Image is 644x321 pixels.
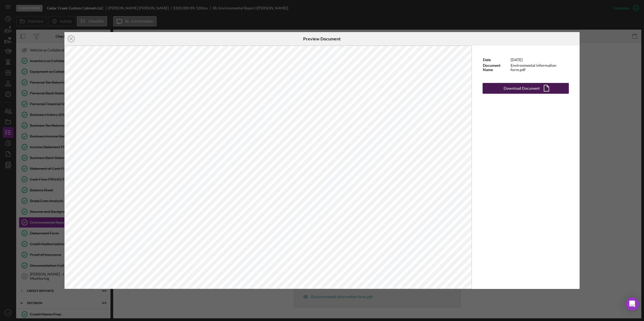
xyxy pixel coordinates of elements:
b: Document Name [483,63,500,72]
h6: Preview Document [303,36,341,41]
b: Date [483,57,491,62]
div: Open Intercom Messenger [626,297,639,310]
button: Download Document [483,83,569,94]
div: Download Document [504,83,540,94]
td: Environmental information form.pdf [510,63,569,72]
td: [DATE] [510,56,569,63]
